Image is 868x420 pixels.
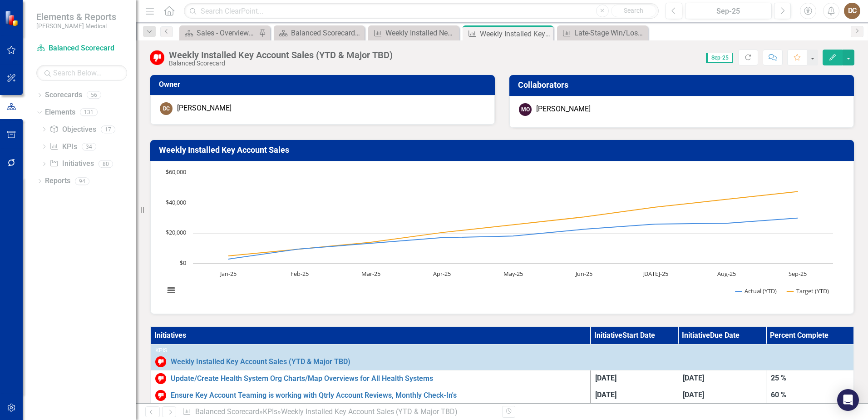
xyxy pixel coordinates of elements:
[624,7,643,14] span: Search
[171,391,586,400] a: Ensure Key Account Teaming is working with Qtrly Account Reviews, Monthly Check-In's
[171,375,586,383] a: Update/Create Health System Org Charts/Map Overviews for All Health Systems
[165,284,178,297] button: View chart menu, Chart
[160,102,173,115] div: DC
[155,347,849,354] div: KPIs
[433,270,451,278] text: Apr-25
[683,374,704,382] span: [DATE]
[678,370,766,387] td: Double-Click to Edit
[150,387,590,404] td: Double-Click to Edit Right Click for Context Menu
[219,270,237,278] text: Jan-25
[87,91,101,99] div: 56
[5,10,20,26] img: ClearPoint Strategy
[182,27,256,39] a: Sales - Overview Dashboard
[590,387,678,404] td: Double-Click to Edit
[276,27,362,39] a: Balanced Scorecard Welcome Page
[169,60,393,67] div: Balanced Scorecard
[611,5,656,17] button: Search
[159,80,489,89] h3: Owner
[171,358,849,366] a: Weekly Installed Key Account Sales (YTD & Major TBD)
[281,407,458,416] div: Weekly Installed Key Account Sales (YTD & Major TBD)
[575,270,592,278] text: Jun-25
[195,407,259,416] a: Balanced Scorecard
[155,373,166,384] img: Below Target
[184,3,659,19] input: Search ClearPoint...
[49,125,96,135] a: Objectives
[595,374,616,382] span: [DATE]
[180,259,186,267] text: $0
[574,27,646,39] div: Late-Stage Win/Loss %
[36,11,116,22] span: Elements & Reports
[771,390,849,400] div: 60 %
[518,80,848,90] h3: Collaborators
[166,168,186,176] text: $60,000
[160,168,844,305] div: Chart. Highcharts interactive chart.
[787,287,829,295] button: Show Target (YTD)
[166,228,186,236] text: $20,000
[150,370,590,387] td: Double-Click to Edit Right Click for Context Menu
[837,389,859,411] div: Open Intercom Messenger
[155,356,166,367] img: Below Target
[45,107,75,118] a: Elements
[155,390,166,401] img: Below Target
[688,6,769,17] div: Sep-25
[45,90,82,100] a: Scorecards
[766,370,854,387] td: Double-Click to Edit
[536,104,591,115] div: [PERSON_NAME]
[590,370,678,387] td: Double-Click to Edit
[361,270,380,278] text: Mar-25
[36,22,116,30] small: [PERSON_NAME] Medical
[519,103,532,116] div: MO
[766,387,854,404] td: Double-Click to Edit
[642,270,668,278] text: [DATE]-25
[49,142,77,152] a: KPIs
[177,103,232,114] div: [PERSON_NAME]
[82,143,96,150] div: 34
[789,270,807,278] text: Sep-25
[45,176,70,186] a: Reports
[150,345,854,370] td: Double-Click to Edit Right Click for Context Menu
[480,28,551,40] div: Weekly Installed Key Account Sales (YTD & Major TBD)
[683,390,704,399] span: [DATE]
[182,407,495,417] div: » »
[159,145,848,155] h3: Weekly Installed Key Account Sales
[735,287,777,295] button: Show Actual (YTD)
[559,27,646,39] a: Late-Stage Win/Loss %
[844,3,860,19] button: DC
[263,407,277,416] a: KPIs
[678,387,766,404] td: Double-Click to Edit
[75,177,89,185] div: 94
[706,53,733,63] span: Sep-25
[503,270,523,278] text: May-25
[771,373,849,384] div: 25 %
[49,159,94,169] a: Initiatives
[36,43,127,54] a: Balanced Scorecard
[36,65,127,81] input: Search Below...
[150,50,164,65] img: Below Target
[160,168,838,305] svg: Interactive chart
[685,3,772,19] button: Sep-25
[80,109,98,116] div: 131
[717,270,736,278] text: Aug-25
[595,390,616,399] span: [DATE]
[169,50,393,60] div: Weekly Installed Key Account Sales (YTD & Major TBD)
[291,27,362,39] div: Balanced Scorecard Welcome Page
[166,198,186,206] text: $40,000
[197,27,256,39] div: Sales - Overview Dashboard
[291,270,309,278] text: Feb-25
[99,160,113,168] div: 80
[101,125,115,133] div: 17
[385,27,457,39] div: Weekly Installed New Account Sales (YTD)
[370,27,457,39] a: Weekly Installed New Account Sales (YTD)
[227,190,799,257] g: Target (YTD), line 2 of 2 with 9 data points.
